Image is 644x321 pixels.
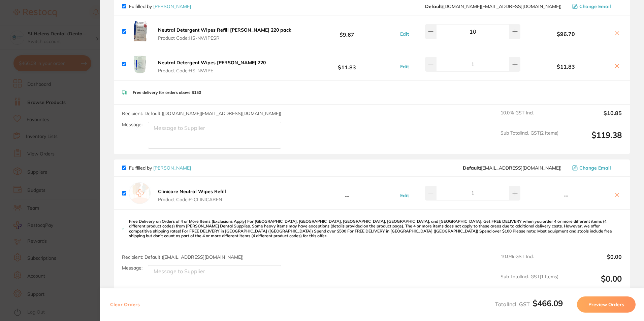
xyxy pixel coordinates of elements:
label: Message: [122,265,142,271]
a: [PERSON_NAME] [153,165,191,171]
span: Sub Total Incl. GST ( 1 Items) [501,274,558,292]
b: Neutral Detergent Wipes [PERSON_NAME] 220 [158,60,266,66]
span: 10.0 % GST Incl. [501,254,558,269]
p: Free delivery for orders above $150 [133,90,201,95]
b: Default [463,165,480,171]
img: empty.jpg [129,182,151,204]
span: Recipient: Default ( [DOMAIN_NAME][EMAIL_ADDRESS][DOMAIN_NAME] ) [122,110,281,116]
p: Fulfilled by [129,4,191,9]
span: Total Incl. GST [495,301,563,308]
a: [PERSON_NAME] [153,3,191,9]
label: Message: [122,122,142,128]
button: Change Email [570,165,622,171]
b: Clinicare Neutral Wipes Refill [158,188,226,194]
button: Change Email [570,3,622,9]
output: $119.38 [564,130,622,149]
b: -- [297,187,397,200]
b: $96.70 [522,31,610,37]
p: Free Delivery on Orders of 4 or More Items (Exclusions Apply) For [GEOGRAPHIC_DATA], [GEOGRAPHIC_... [129,219,622,239]
b: $11.83 [522,64,610,70]
button: Edit [398,192,411,199]
span: Product Code: HS-NWIPESR [158,35,291,41]
b: $466.09 [533,298,563,308]
p: Fulfilled by [129,165,191,171]
b: -- [522,192,610,199]
b: $9.67 [297,25,397,38]
span: save@adamdental.com.au [463,165,561,171]
output: $0.00 [564,274,622,292]
span: customer.care@henryschein.com.au [425,4,561,9]
span: Change Email [579,165,611,171]
button: Preview Orders [577,296,636,313]
b: Neutral Detergent Wipes Refill [PERSON_NAME] 220 pack [158,27,291,33]
span: Sub Total Incl. GST ( 2 Items) [501,130,558,149]
output: $10.85 [564,110,622,125]
span: Product Code: HS-NWIPE [158,68,266,73]
span: Recipient: Default ( [EMAIL_ADDRESS][DOMAIN_NAME] ) [122,254,244,260]
b: $11.83 [297,58,397,70]
button: Clear Orders [108,296,142,313]
button: Edit [398,64,411,70]
span: Product Code: P-CLINICAREN [158,197,226,202]
button: Neutral Detergent Wipes Refill [PERSON_NAME] 220 pack Product Code:HS-NWIPESR [156,27,293,41]
button: Edit [398,31,411,37]
img: aTAxdnZiZw [129,21,151,42]
span: 10.0 % GST Incl. [501,110,558,125]
span: Change Email [579,4,611,9]
button: Neutral Detergent Wipes [PERSON_NAME] 220 Product Code:HS-NWIPE [156,60,268,74]
output: $0.00 [564,254,622,269]
button: Clinicare Neutral Wipes Refill Product Code:P-CLINICAREN [156,188,228,203]
img: YzFhaGVmNQ [129,53,151,75]
b: Default [425,3,442,9]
